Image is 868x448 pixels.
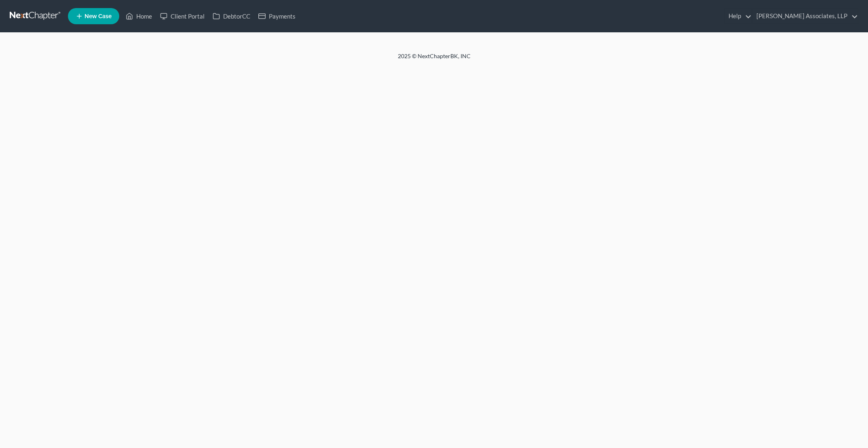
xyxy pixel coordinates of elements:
[122,9,156,23] a: Home
[752,9,858,23] a: [PERSON_NAME] Associates, LLP
[204,52,665,67] div: 2025 © NextChapterBK, INC
[156,9,209,23] a: Client Portal
[209,9,254,23] a: DebtorCC
[724,9,752,23] a: Help
[254,9,300,23] a: Payments
[68,8,119,24] new-legal-case-button: New Case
